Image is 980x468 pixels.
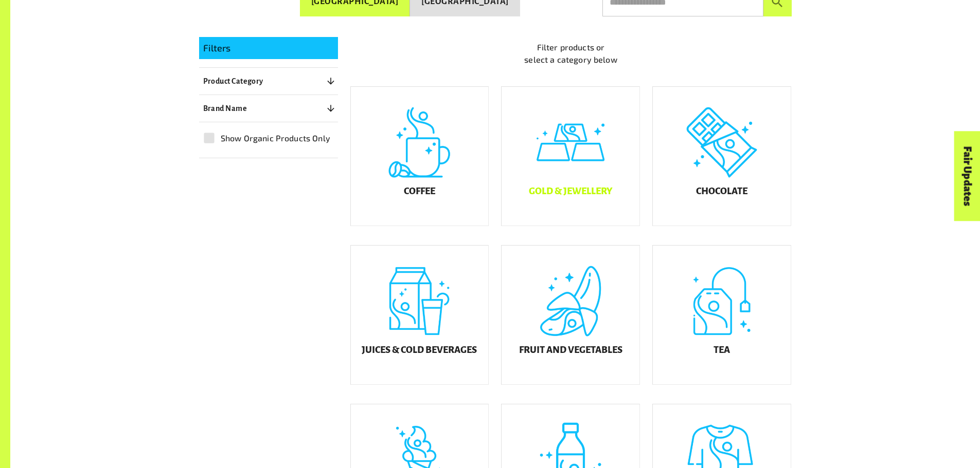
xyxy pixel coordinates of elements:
[350,86,489,226] a: Coffee
[404,186,435,196] h5: Coffee
[519,345,622,355] h5: Fruit and Vegetables
[350,245,489,385] a: Juices & Cold Beverages
[203,75,263,87] p: Product Category
[350,41,792,66] p: Filter products or select a category below
[501,86,640,226] a: Gold & Jewellery
[501,245,640,385] a: Fruit and Vegetables
[199,72,338,90] button: Product Category
[714,345,730,355] h5: Tea
[203,41,334,55] p: Filters
[652,86,791,226] a: Chocolate
[696,186,747,196] h5: Chocolate
[221,132,330,144] span: Show Organic Products Only
[652,245,791,385] a: Tea
[199,99,338,118] button: Brand Name
[203,102,247,115] p: Brand Name
[362,345,477,355] h5: Juices & Cold Beverages
[529,186,612,196] h5: Gold & Jewellery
